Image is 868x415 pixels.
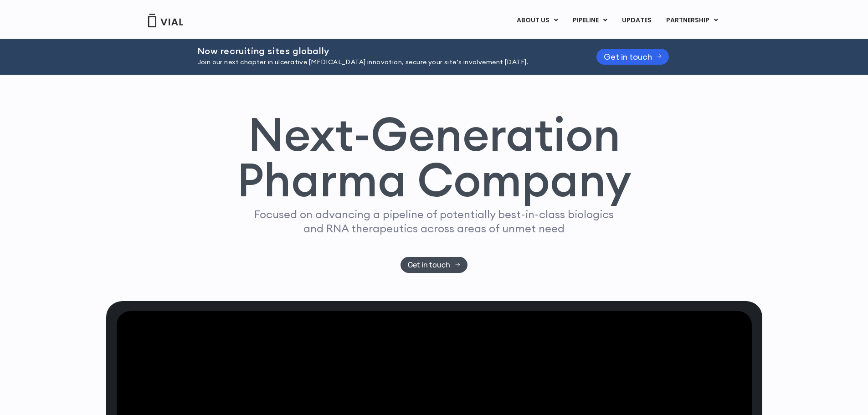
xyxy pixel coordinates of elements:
[509,13,565,28] a: ABOUT USMenu Toggle
[596,49,669,65] a: Get in touch
[659,13,725,28] a: PARTNERSHIPMenu Toggle
[237,111,632,203] h1: Next-Generation Pharma Company
[615,13,658,28] a: UPDATES
[147,14,184,27] img: Vial Logo
[197,46,574,56] h2: Now recruiting sites globally
[604,53,652,60] span: Get in touch
[401,257,467,273] a: Get in touch
[251,207,618,236] p: Focused on advancing a pipeline of potentially best-in-class biologics and RNA therapeutics acros...
[565,13,614,28] a: PIPELINEMenu Toggle
[197,57,574,67] p: Join our next chapter in ulcerative [MEDICAL_DATA] innovation, secure your site’s involvement [DA...
[408,261,450,268] span: Get in touch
